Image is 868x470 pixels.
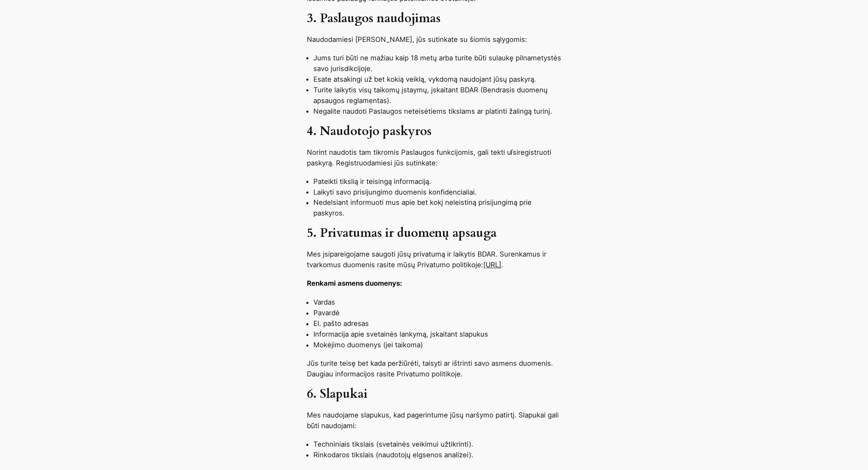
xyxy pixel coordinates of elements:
li: Pavardė [313,308,561,319]
li: Rinkodaros tikslais (naudotojų elgsenos analizei). [313,450,561,461]
li: El. pašto adresas [313,319,561,329]
strong: Renkami asmens duomenys: [307,280,402,288]
li: Laikyti savo prisijungimo duomenis konfidencialiai. [313,187,561,197]
strong: 6. Slapukai [307,386,368,403]
li: Nedelsiant informuoti mus apie bet kokį neleistiną prisijungimą prie paskyros. [313,197,561,219]
strong: 5. Privatumas ir duomenų apsauga [307,225,497,242]
li: Mokėjimo duomenys (jei taikoma) [313,340,561,351]
li: Negalite naudoti Paslaugos neteisėtiems tikslams ar platinti žalingą turinį. [313,106,561,117]
li: Turite laikytis visų taikomų įstaymų, įskaitant BDAR (Bendrasis duomenų apsaugos reglamentas). [313,85,561,106]
li: Jums turi būti ne mažiau kaip 18 metų arba turite būti sulaukę pilnametystės savo jurisdikcijoje. [313,53,561,74]
p: Mes naudojame slapukus, kad pagerintume jūsų naršymo patirtį. Slapukai gali būti naudojami: [307,410,561,431]
li: Pateikti tikslią ir teisingą informaciją. [313,176,561,187]
a: [URL] [483,261,501,269]
li: Vardas [313,297,561,308]
strong: 3. Paslaugos naudojimas [307,10,441,27]
strong: 4. Naudotojo paskyros [307,123,432,140]
p: Naudodamiesi [PERSON_NAME], jūs sutinkate su šiomis sąlygomis: [307,34,561,45]
p: Jūs turite teisę bet kada peržiūrėti, taisyti ar ištrinti savo asmens duomenis. Daugiau informaci... [307,358,561,380]
li: Techniniais tikslais (svetainės veikimui užtikrinti). [313,439,561,450]
p: Mes įsipareigojame saugoti jūsų privatumą ir laikytis BDAR. Surenkamus ir tvarkomus duomenis rasi... [307,249,561,271]
li: Esate atsakingi už bet kokią veiklą, vykdomą naudojant jūsų paskyrą. [313,74,561,85]
li: Informacija apie svetainės lankymą, įskaitant slapukus [313,329,561,340]
p: Norint naudotis tam tikromis Paslaugos funkcijomis, gali tekti uſsiregistruoti paskyrą. Registruo... [307,147,561,168]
